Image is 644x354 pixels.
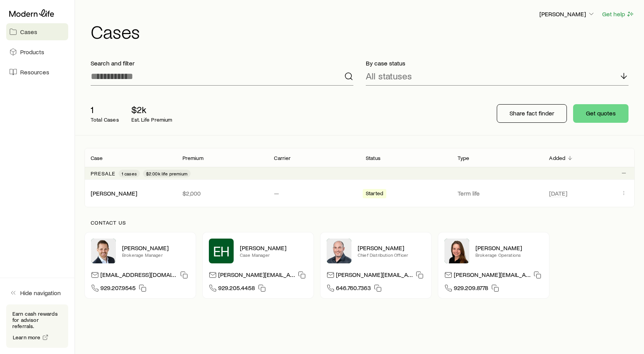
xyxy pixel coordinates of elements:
[444,239,469,263] img: Ellen Wall
[131,104,172,115] p: $2k
[549,189,567,197] span: [DATE]
[91,155,103,161] p: Case
[6,64,68,81] a: Resources
[475,244,543,252] p: [PERSON_NAME]
[510,109,554,117] p: Share fact finder
[549,155,565,161] p: Added
[122,170,137,177] span: 1 cases
[91,117,119,123] p: Total Cases
[497,104,567,123] button: Share fact finder
[240,244,307,252] p: [PERSON_NAME]
[91,59,353,67] p: Search and filter
[539,10,595,18] p: [PERSON_NAME]
[13,335,41,340] span: Learn more
[6,304,68,348] div: Earn cash rewards for advisor referrals.Learn more
[6,284,68,301] button: Hide navigation
[454,271,530,281] p: [PERSON_NAME][EMAIL_ADDRESS][DOMAIN_NAME]
[122,252,189,258] p: Brokerage Manager
[131,117,172,123] p: Est. Life Premium
[218,284,255,294] span: 929.205.4458
[146,170,188,177] span: $2.00k life premium
[458,189,537,197] p: Term life
[336,284,371,294] span: 646.760.7363
[20,68,49,76] span: Resources
[91,170,115,177] p: Presale
[366,59,629,67] p: By case status
[327,239,351,263] img: Dan Pierson
[602,10,635,19] button: Get help
[274,155,291,161] p: Carrier
[20,48,44,56] span: Products
[358,244,425,252] p: [PERSON_NAME]
[183,189,262,197] p: $2,000
[91,22,635,41] h1: Cases
[6,23,68,40] a: Cases
[454,284,488,294] span: 929.209.8778
[458,155,470,161] p: Type
[183,155,203,161] p: Premium
[91,189,137,198] div: [PERSON_NAME]
[20,289,61,297] span: Hide navigation
[539,10,596,19] button: [PERSON_NAME]
[336,271,413,281] p: [PERSON_NAME][EMAIL_ADDRESS][DOMAIN_NAME]
[366,155,381,161] p: Status
[100,271,177,281] p: [EMAIL_ADDRESS][DOMAIN_NAME]
[475,252,543,258] p: Brokerage Operations
[91,104,119,115] p: 1
[358,252,425,258] p: Chief Distribution Officer
[366,70,412,81] p: All statuses
[91,239,116,263] img: Nick Weiler
[240,252,307,258] p: Case Manager
[213,243,230,259] span: EH
[6,43,68,60] a: Products
[274,189,353,197] p: —
[12,311,62,329] p: Earn cash rewards for advisor referrals.
[20,28,37,36] span: Cases
[366,190,383,198] span: Started
[573,104,629,123] button: Get quotes
[218,271,295,281] p: [PERSON_NAME][EMAIL_ADDRESS][DOMAIN_NAME]
[122,244,189,252] p: [PERSON_NAME]
[100,284,136,294] span: 929.207.9545
[91,220,629,226] p: Contact us
[84,148,635,207] div: Client cases
[91,189,137,197] a: [PERSON_NAME]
